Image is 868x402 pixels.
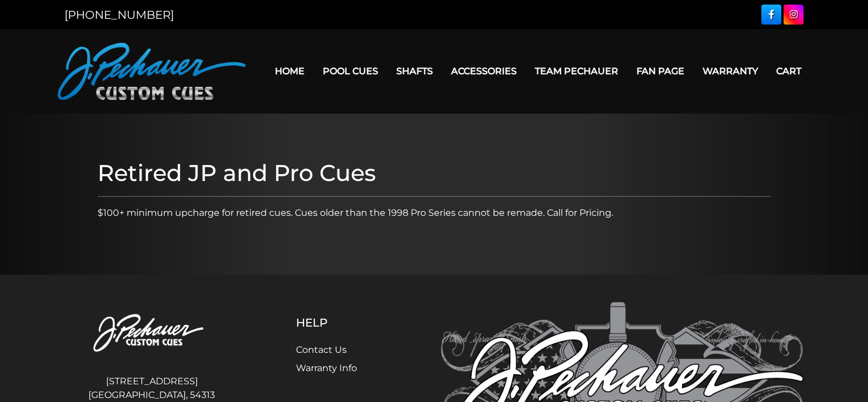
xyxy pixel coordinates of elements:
a: [PHONE_NUMBER] [64,8,174,22]
a: Pool Cues [314,57,387,86]
a: Fan Page [627,57,693,86]
a: Cart [767,57,810,86]
a: Home [266,57,314,86]
a: Warranty Info [296,363,357,373]
a: Shafts [387,57,442,86]
img: Pechauer Custom Cues [58,43,246,100]
a: Contact Us [296,344,347,355]
a: Accessories [442,57,526,86]
p: $100+ minimum upcharge for retired cues. Cues older than the 1998 Pro Series cannot be remade. Ca... [98,206,770,220]
h5: Help [296,316,384,329]
a: Warranty [693,57,767,86]
h1: Retired JP and Pro Cues [98,159,770,187]
a: Team Pechauer [526,57,627,86]
img: Pechauer Custom Cues [64,302,239,365]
